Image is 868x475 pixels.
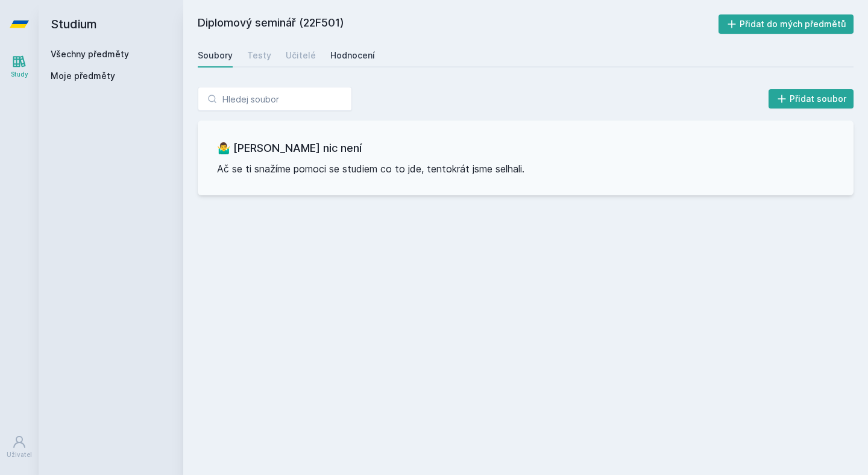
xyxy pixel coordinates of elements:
[11,70,28,79] div: Study
[2,48,36,85] a: Study
[51,70,115,82] span: Moje předměty
[769,89,854,109] button: Přidat soubor
[719,14,854,34] button: Přidat do mých předmětů
[198,87,352,111] input: Hledej soubor
[247,43,271,68] a: Testy
[7,450,32,459] div: Uživatel
[198,49,233,61] div: Soubory
[51,49,129,59] a: Všechny předměty
[286,49,316,61] div: Učitelé
[247,49,271,61] div: Testy
[330,43,375,68] a: Hodnocení
[198,43,233,68] a: Soubory
[2,429,36,465] a: Uživatel
[217,162,834,176] p: Ač se ti snažíme pomoci se studiem co to jde, tentokrát jsme selhali.
[330,49,375,61] div: Hodnocení
[198,14,719,34] h2: Diplomový seminář (22F501)
[217,140,834,157] h3: 🤷‍♂️ [PERSON_NAME] nic není
[286,43,316,68] a: Učitelé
